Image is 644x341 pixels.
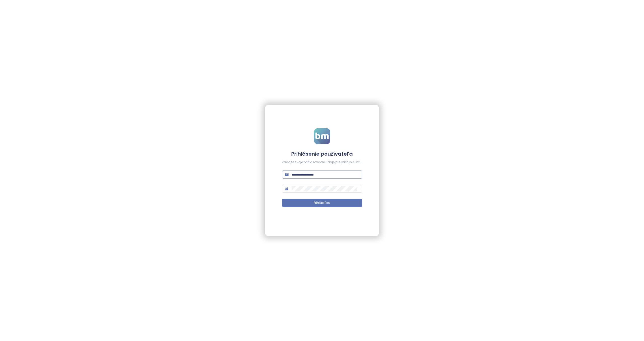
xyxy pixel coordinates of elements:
[285,173,289,176] span: mail
[282,160,362,165] div: Zadajte svoje prihlasovacie údaje pre prístup k účtu.
[282,150,362,157] h4: Prihlásenie používateľa
[285,187,289,190] span: lock
[314,201,330,205] span: Prihlásiť sa
[282,199,362,207] button: Prihlásiť sa
[314,128,330,144] img: logo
